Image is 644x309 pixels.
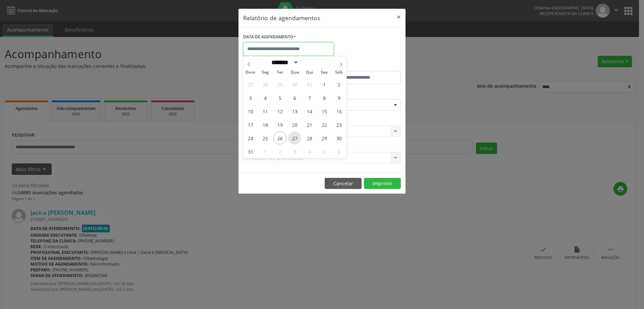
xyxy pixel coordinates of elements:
span: Agosto 13, 2025 [288,105,301,118]
span: Agosto 6, 2025 [288,91,301,104]
span: Julho 31, 2025 [303,78,316,91]
span: Dom [243,70,258,75]
span: Setembro 4, 2025 [303,145,316,158]
select: Month [269,59,299,66]
span: Agosto 26, 2025 [273,131,286,145]
span: Agosto 21, 2025 [303,118,316,131]
span: Agosto 15, 2025 [318,105,331,118]
span: Agosto 10, 2025 [244,105,257,118]
span: Agosto 24, 2025 [244,131,257,145]
span: Agosto 1, 2025 [318,78,331,91]
span: Qua [287,70,302,75]
span: Agosto 2, 2025 [332,78,345,91]
span: Agosto 9, 2025 [332,91,345,104]
span: Agosto 22, 2025 [318,118,331,131]
span: Qui [302,70,317,75]
button: Imprimir [364,178,401,189]
span: Agosto 3, 2025 [244,91,257,104]
span: Setembro 5, 2025 [318,145,331,158]
span: Agosto 11, 2025 [259,105,272,118]
span: Agosto 17, 2025 [244,118,257,131]
span: Julho 29, 2025 [273,78,286,91]
button: Close [392,9,406,25]
span: Julho 27, 2025 [244,78,257,91]
span: Agosto 31, 2025 [244,145,257,158]
span: Agosto 28, 2025 [303,131,316,145]
span: Julho 28, 2025 [259,78,272,91]
span: Agosto 14, 2025 [303,105,316,118]
span: Agosto 23, 2025 [332,118,345,131]
span: Agosto 4, 2025 [259,91,272,104]
span: Ter [273,70,287,75]
span: Agosto 16, 2025 [332,105,345,118]
span: Agosto 20, 2025 [288,118,301,131]
input: Year [299,59,321,66]
span: Setembro 6, 2025 [332,145,345,158]
h5: Relatório de agendamentos [243,13,320,22]
span: Agosto 30, 2025 [332,131,345,145]
span: Agosto 8, 2025 [318,91,331,104]
span: Agosto 27, 2025 [288,131,301,145]
span: Agosto 12, 2025 [273,105,286,118]
span: Agosto 25, 2025 [259,131,272,145]
button: Cancelar [325,178,362,189]
span: Sáb [332,70,346,75]
span: Seg [258,70,273,75]
span: Agosto 19, 2025 [273,118,286,131]
span: Agosto 5, 2025 [273,91,286,104]
label: DATA DE AGENDAMENTO [243,32,296,42]
span: Setembro 1, 2025 [259,145,272,158]
span: Sex [317,70,332,75]
span: Agosto 7, 2025 [303,91,316,104]
label: ATÉ [324,61,401,71]
span: Setembro 2, 2025 [273,145,286,158]
span: Agosto 29, 2025 [318,131,331,145]
span: Setembro 3, 2025 [288,145,301,158]
span: Julho 30, 2025 [288,78,301,91]
span: Agosto 18, 2025 [259,118,272,131]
